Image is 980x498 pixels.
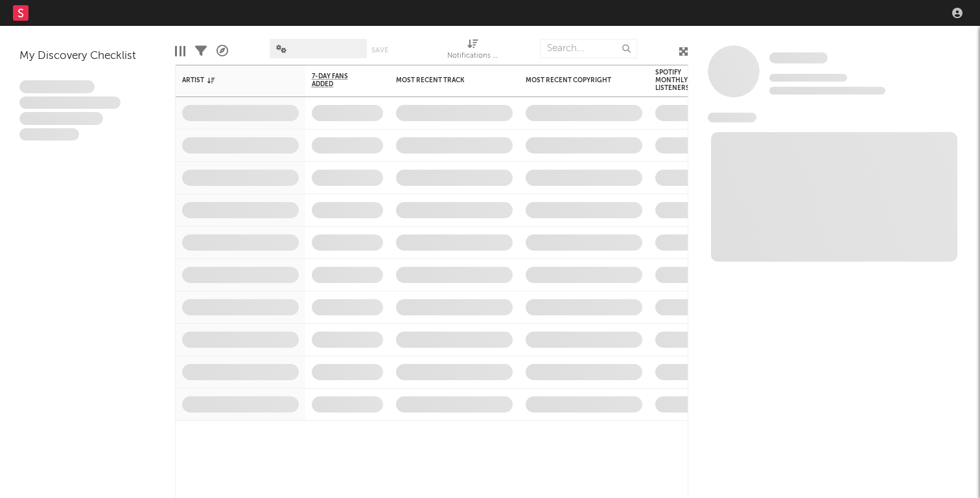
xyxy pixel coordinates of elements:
span: Some Artist [769,52,828,63]
input: Search... [540,39,637,58]
div: Most Recent Copyright [526,76,623,84]
span: Praesent ac interdum [19,112,103,125]
div: Most Recent Track [396,76,493,84]
span: Lorem ipsum dolor [19,80,95,93]
div: A&R Pipeline [216,32,228,70]
div: Artist [182,76,279,84]
button: Save [371,47,388,54]
span: 0 fans last week [769,87,885,95]
div: Spotify Monthly Listeners [655,69,701,92]
div: My Discovery Checklist [19,49,156,64]
div: Notifications (Artist) [447,32,499,70]
div: Edit Columns [175,32,185,70]
span: Aliquam viverra [19,128,79,141]
span: News Feed [708,113,756,122]
div: Notifications (Artist) [447,49,499,64]
div: Filters [195,32,207,70]
span: Tracking Since: [DATE] [769,74,847,82]
span: 7-Day Fans Added [312,73,364,88]
span: Integer aliquet in purus et [19,96,121,109]
a: Some Artist [769,52,828,65]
